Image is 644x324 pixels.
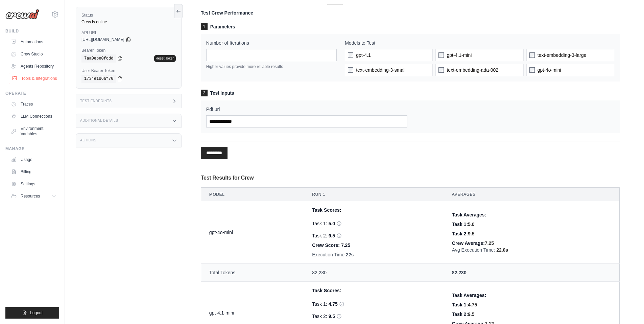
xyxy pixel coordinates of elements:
label: Status [81,13,176,18]
label: API URL [81,30,176,36]
a: Crew Studio [8,49,59,60]
input: text-embedding-3-small [348,67,353,73]
span: text-embedding-3-large [538,52,587,59]
label: Bearer Token [81,48,176,53]
a: Agents Repository [8,61,59,72]
div: Manage [5,146,59,152]
span: 22s [346,252,354,257]
label: Number of Iterations [206,40,337,46]
h3: Test Endpoints [80,99,112,103]
span: Task Averages: [452,212,486,217]
span: Avg Execution Time: [452,247,495,253]
span: 9.5 [329,232,335,239]
a: Billing [8,166,59,177]
div: Task 1: [312,301,436,307]
img: Logo [5,9,39,19]
div: Crew is online [81,19,176,25]
div: Task 2: [452,311,611,318]
span: 9.5 [468,311,474,317]
div: Task 2: [312,313,436,320]
span: 5.0 [329,220,335,227]
span: gpt-4o-mini [538,67,561,73]
span: 22.0s [496,247,508,253]
h3: Actions [80,138,96,142]
td: gpt-4o-mini [201,201,304,264]
span: text-embedding-ada-002 [447,67,498,73]
th: Run 1 [304,188,444,202]
a: Traces [8,99,59,110]
a: Usage [8,154,59,165]
td: 82,230 [304,264,444,282]
span: 9.5 [329,313,335,320]
span: 4.75 [329,301,338,307]
th: Averages [444,188,620,202]
a: Settings [8,179,59,189]
h3: Parameters [201,23,620,30]
code: 7aa0ebe0fcdd [81,54,116,63]
span: text-embedding-3-small [356,67,405,73]
span: 7.25 [485,240,494,246]
label: User Bearer Token [81,68,176,73]
a: Automations [8,37,59,47]
div: Crew Average: [452,240,611,247]
h3: Test Results for Crew [201,174,620,182]
div: Task 2: [452,230,611,237]
input: text-embedding-3-large [529,52,535,58]
span: Resources [21,193,40,199]
input: gpt-4.1-mini [438,52,444,58]
span: 2 [201,90,208,96]
th: Model [201,188,304,202]
div: Task 1: [452,301,611,308]
button: Logout [5,307,59,319]
div: Execution Time: [312,251,436,258]
code: 1734e1b6af70 [81,75,116,83]
a: LLM Connections [8,111,59,122]
p: Test Crew Performance [201,9,620,16]
span: 9.5 [468,231,474,236]
div: Task 1: [452,221,611,228]
td: Total Tokens [201,264,304,282]
h3: Additional Details [80,119,118,123]
span: 1 [201,23,208,30]
span: 4.75 [468,302,477,307]
td: 82,230 [444,264,620,282]
a: Tools & Integrations [9,73,60,84]
span: gpt-4.1 [356,52,371,59]
span: Task Scores: [312,288,341,293]
span: Task Averages: [452,293,486,298]
input: gpt-4.1 [348,52,353,58]
p: Higher values provide more reliable results [206,64,337,69]
label: Models to Test [345,40,614,46]
button: Resources [8,191,59,202]
a: Environment Variables [8,123,59,139]
div: Task 1: [312,220,436,227]
span: 5.0 [468,222,474,227]
div: Build [5,28,59,34]
label: Pdf url [206,106,408,113]
span: [URL][DOMAIN_NAME] [81,37,124,42]
iframe: Chat Widget [610,292,644,324]
span: Crew Score: [312,242,340,248]
input: text-embedding-ada-002 [438,67,444,73]
span: gpt-4.1-mini [447,52,472,59]
span: Logout [30,310,43,316]
div: Task 2: [312,232,436,239]
a: Reset Token [154,55,175,62]
input: gpt-4o-mini [529,67,535,73]
span: Task Scores: [312,207,341,213]
div: Operate [5,91,59,96]
span: 7.25 [341,242,350,248]
h3: Test Inputs [201,90,620,96]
